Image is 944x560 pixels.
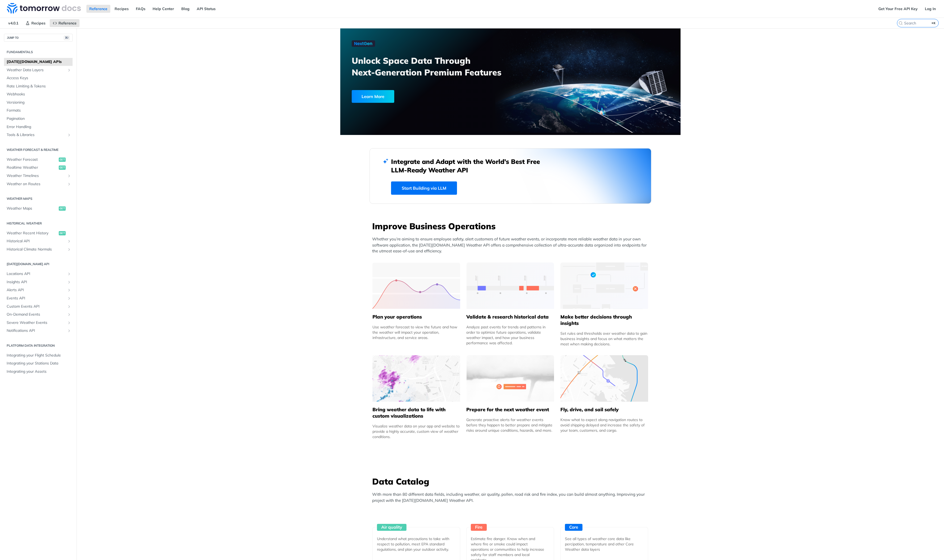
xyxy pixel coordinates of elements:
[67,174,71,178] button: Show subpages for Weather Timelines
[4,50,73,54] h2: Fundamentals
[59,158,66,162] span: get
[4,147,73,152] h2: Weather Forecast & realtime
[4,58,73,66] a: [DATE][DOMAIN_NAME] APIs
[466,314,554,320] h5: Validate & research historical data
[352,55,516,78] h3: Unlock Space Data Through Next-Generation Premium Features
[67,182,71,186] button: Show subpages for Weather on Routes
[467,355,554,402] img: 2c0a313-group-496-12x.svg
[4,172,73,180] a: Weather TimelinesShow subpages for Weather Timelines
[4,237,73,245] a: Historical APIShow subpages for Historical API
[4,196,73,201] h2: Weather Maps
[31,21,45,26] span: Recipes
[59,206,66,211] span: get
[7,353,71,358] span: Integrating your Flight Schedule
[59,231,66,235] span: get
[4,221,73,226] h2: Historical Weather
[565,536,639,552] div: See all types of weather core data like percipation, temperature and other Core Weather data layers
[4,99,73,107] a: Versioning
[67,312,71,317] button: Show subpages for On-Demand Events
[23,19,48,27] a: Recipes
[4,90,73,98] a: Webhooks
[930,20,937,26] kbd: ⌘K
[7,3,81,14] img: Tomorrow.io Weather API Docs
[4,131,73,139] a: Tools & LibrariesShow subpages for Tools & Libraries
[4,359,73,367] a: Integrating your Stations Data
[4,74,73,82] a: Access Keys
[7,279,66,285] span: Insights API
[7,328,66,333] span: Notifications API
[67,288,71,292] button: Show subpages for Alerts API
[4,115,73,123] a: Pagination
[372,314,460,320] h5: Plan your operations
[7,132,66,138] span: Tools & Libraries
[7,247,66,252] span: Historical Climate Normals
[4,156,73,164] a: Weather Forecastget
[4,82,73,90] a: Rate Limiting & Tokens
[7,157,57,162] span: Weather Forecast
[7,124,71,130] span: Error Handling
[391,181,457,195] a: Start Building via LLM
[560,417,648,433] div: Know what to expect along navigation routes to avoid shipping delayed and increase the safety of ...
[5,19,21,27] span: v4.0.1
[58,21,77,26] span: Reference
[377,524,406,531] div: Air quality
[4,368,73,376] a: Integrating your Assets
[67,68,71,72] button: Show subpages for Weather Data Layers
[4,286,73,294] a: Alerts APIShow subpages for Alerts API
[67,304,71,309] button: Show subpages for Custom Events API
[59,166,66,170] span: get
[372,406,460,419] h5: Bring weather data to life with custom visualizations
[4,229,73,237] a: Weather Recent Historyget
[86,5,110,13] a: Reference
[4,327,73,335] a: Notifications APIShow subpages for Notifications API
[560,331,648,347] div: Set rules and thresholds over weather data to gain business insights and focus on what matters th...
[372,491,651,503] p: With more than 80 different data fields, including weather, air quality, pollen, road risk and fi...
[466,406,554,413] h5: Prepare for the next weather event
[875,5,921,13] a: Get Your Free API Key
[150,5,177,13] a: Help Center
[560,262,648,309] img: a22d113-group-496-32x.svg
[4,164,73,172] a: Realtime Weatherget
[64,36,70,40] span: ⌘/
[67,280,71,284] button: Show subpages for Insights API
[372,220,651,232] h3: Improve Business Operations
[372,355,460,402] img: 4463876-group-4982x.svg
[7,312,66,317] span: On-Demand Events
[560,355,648,402] img: 994b3d6-mask-group-32x.svg
[50,19,79,27] a: Reference
[4,66,73,74] a: Weather Data LayersShow subpages for Weather Data Layers
[372,423,460,439] div: Visualize weather data on your app and website to provide a highly accurate, custom view of weath...
[4,270,73,278] a: Locations APIShow subpages for Locations API
[352,40,375,47] img: NextGen
[899,21,903,25] svg: Search
[560,406,648,413] h5: Fly, drive, and sail safely
[67,321,71,325] button: Show subpages for Severe Weather Events
[67,272,71,276] button: Show subpages for Locations API
[4,319,73,327] a: Severe Weather EventsShow subpages for Severe Weather Events
[7,231,57,236] span: Weather Recent History
[471,524,487,531] div: Fire
[352,90,394,103] div: Learn More
[372,236,651,254] p: Whether you’re aiming to ensure employee safety, alert customers of future weather events, or inc...
[7,361,71,366] span: Integrating your Stations Data
[112,5,132,13] a: Recipes
[67,247,71,252] button: Show subpages for Historical Climate Normals
[7,320,66,325] span: Severe Weather Events
[67,133,71,137] button: Show subpages for Tools & Libraries
[4,262,73,266] h2: [DATE][DOMAIN_NAME] API
[4,311,73,319] a: On-Demand EventsShow subpages for On-Demand Events
[565,524,582,531] div: Core
[4,351,73,359] a: Integrating your Flight Schedule
[466,417,554,433] div: Generate proactive alerts for weather events before they happen to better prepare and mitigate ri...
[7,59,71,65] span: [DATE][DOMAIN_NAME] APIs
[372,324,460,340] div: Use weather forecast to view the future and how the weather will impact your operation, infrastru...
[4,278,73,286] a: Insights APIShow subpages for Insights API
[922,5,939,13] a: Log In
[7,271,66,277] span: Locations API
[7,206,57,211] span: Weather Maps
[7,100,71,105] span: Versioning
[7,181,66,187] span: Weather on Routes
[178,5,192,13] a: Blog
[4,205,73,213] a: Weather Mapsget
[4,343,73,348] h2: Platform DATA integration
